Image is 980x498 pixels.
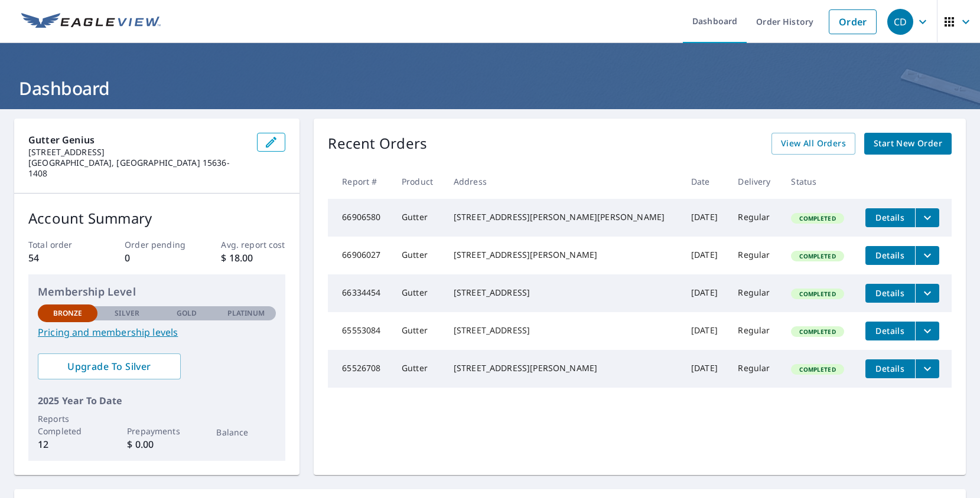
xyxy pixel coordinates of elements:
[792,365,842,373] span: Completed
[328,164,392,199] th: Report #
[38,412,97,437] p: Reports Completed
[392,237,444,274] td: Gutter
[127,425,187,437] p: Prepayments
[444,164,682,199] th: Address
[125,238,189,251] p: Order pending
[682,350,728,388] td: [DATE]
[328,274,392,312] td: 66334454
[328,350,392,388] td: 65526708
[328,312,392,350] td: 65553084
[829,9,877,34] a: Order
[28,238,93,251] p: Total order
[874,136,942,151] span: Start New Order
[115,308,139,319] p: Silver
[392,274,444,312] td: Gutter
[227,308,265,319] p: Platinum
[28,251,93,265] p: 54
[682,312,728,350] td: [DATE]
[127,437,187,451] p: $ 0.00
[781,136,846,151] span: View All Orders
[792,327,842,336] span: Completed
[47,360,171,373] span: Upgrade To Silver
[682,274,728,312] td: [DATE]
[38,394,276,408] p: 2025 Year To Date
[792,252,842,260] span: Completed
[454,249,672,261] div: [STREET_ADDRESS][PERSON_NAME]
[221,251,285,265] p: $ 18.00
[915,322,939,340] button: filesDropdownBtn-65553084
[864,133,952,155] a: Start New Order
[682,164,728,199] th: Date
[28,158,248,179] p: [GEOGRAPHIC_DATA], [GEOGRAPHIC_DATA] 15636-1408
[38,325,276,339] a: Pricing and membership levels
[21,13,161,31] img: EV Logo
[392,350,444,388] td: Gutter
[872,363,908,374] span: Details
[221,238,285,251] p: Avg. report cost
[865,322,915,340] button: detailsBtn-65553084
[682,237,728,274] td: [DATE]
[782,164,855,199] th: Status
[454,325,672,336] div: [STREET_ADDRESS]
[328,237,392,274] td: 66906027
[915,359,939,378] button: filesDropdownBtn-65526708
[865,359,915,378] button: detailsBtn-65526708
[216,426,276,438] p: Balance
[682,199,728,237] td: [DATE]
[454,211,672,223] div: [STREET_ADDRESS][PERSON_NAME][PERSON_NAME]
[915,246,939,265] button: filesDropdownBtn-66906027
[771,133,855,155] a: View All Orders
[872,325,908,336] span: Details
[28,147,248,158] p: [STREET_ADDRESS]
[454,362,672,374] div: [STREET_ADDRESS][PERSON_NAME]
[38,284,276,300] p: Membership Level
[392,312,444,350] td: Gutter
[872,250,908,261] span: Details
[728,312,782,350] td: Regular
[728,164,782,199] th: Delivery
[872,212,908,223] span: Details
[125,251,189,265] p: 0
[887,9,913,35] div: CD
[392,164,444,199] th: Product
[865,208,915,227] button: detailsBtn-66906580
[865,284,915,303] button: detailsBtn-66334454
[872,287,908,299] span: Details
[728,274,782,312] td: Regular
[728,350,782,388] td: Regular
[177,308,197,319] p: Gold
[392,199,444,237] td: Gutter
[915,208,939,227] button: filesDropdownBtn-66906580
[38,353,181,379] a: Upgrade To Silver
[792,214,842,222] span: Completed
[865,246,915,265] button: detailsBtn-66906027
[728,237,782,274] td: Regular
[53,308,83,319] p: Bronze
[14,76,966,100] h1: Dashboard
[328,133,427,155] p: Recent Orders
[792,290,842,298] span: Completed
[38,437,97,451] p: 12
[328,199,392,237] td: 66906580
[915,284,939,303] button: filesDropdownBtn-66334454
[728,199,782,237] td: Regular
[28,208,285,229] p: Account Summary
[454,287,672,299] div: [STREET_ADDRESS]
[28,133,248,147] p: Gutter Genius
